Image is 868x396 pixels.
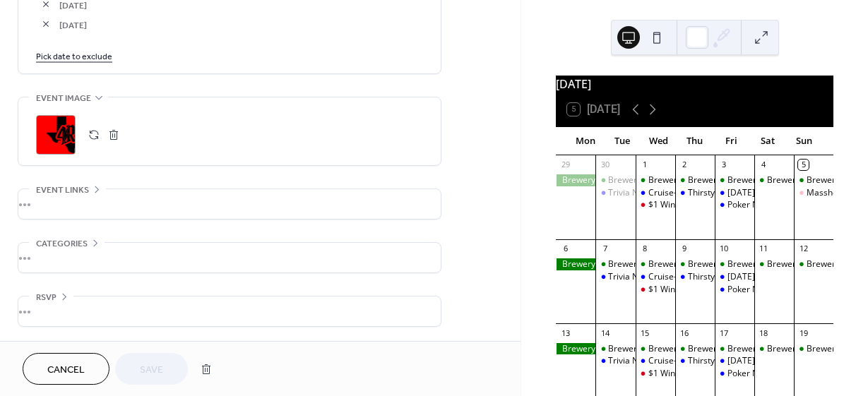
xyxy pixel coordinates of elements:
div: Poker Night [727,199,773,211]
div: Trivia Night [595,355,635,367]
div: Brewery Open [715,343,754,355]
button: Cancel [23,353,109,385]
div: Fri [713,127,749,155]
div: Thirsty [DATE] [688,355,744,367]
div: Brewery Open 12-5 [794,258,833,270]
div: Poker Night [715,284,754,296]
div: 11 [759,244,769,254]
div: Brewery Open 12-10 [767,258,848,270]
div: Brewery Open 2-10 [608,258,684,270]
div: Brewery Closed [556,174,595,186]
div: 16 [679,328,690,338]
div: Thirsty [DATE] [688,271,744,283]
div: 5 [798,160,809,170]
div: ••• [18,189,441,219]
div: $1 Wing Wednesdays [636,368,675,380]
div: Poker Night [715,199,754,211]
div: Brewery Open 2-10 [595,174,635,186]
div: Cruise-In Wednesdays [636,271,675,283]
div: Brewery Open [727,174,784,186]
span: Event image [36,91,91,106]
div: $1 Wing Wednesdays [648,284,732,296]
div: 18 [759,328,769,338]
div: 6 [560,244,571,254]
div: Tue [604,127,641,155]
div: Wed [640,127,677,155]
div: Brewery Open 2-9 [636,258,675,270]
div: Poker Night [727,284,773,296]
div: 1 [640,160,650,170]
div: Brewery Open 2-9 [688,258,759,270]
span: Categories [36,236,88,251]
div: Brewery Open [715,258,754,270]
div: 7 [600,244,610,254]
span: RSVP [36,290,57,305]
div: ; [36,115,76,155]
span: [DATE] [59,18,423,32]
div: Mon [567,127,604,155]
div: Brewery Open 12-10 [767,343,848,355]
div: Sun [785,127,822,155]
div: Thirsty Thursday [675,187,715,199]
div: 10 [719,244,730,254]
div: Brewery Open 12-10 [754,174,794,186]
div: 29 [560,160,571,170]
div: Brewery Open 2-9 [675,343,715,355]
div: 2 [679,160,690,170]
div: Trivia Night [608,271,653,283]
div: Friday Night Flights [715,187,754,199]
div: 15 [640,328,650,338]
div: [DATE] [556,76,833,92]
div: [DATE] Night Flights [727,271,806,283]
div: Thu [677,127,713,155]
div: 30 [600,160,610,170]
div: 13 [560,328,571,338]
div: 17 [719,328,730,338]
div: 3 [719,160,730,170]
div: Brewery Open 2-9 [648,343,720,355]
div: Brewery Open 12-10 [754,258,794,270]
div: Brewery Open 2-9 [688,174,759,186]
div: Brewery Closed [556,343,595,355]
div: Thirsty [DATE] [688,187,744,199]
div: Cruise-In Wednesdays [648,187,736,199]
div: $1 Wing Wednesdays [648,368,732,380]
div: Trivia Night [595,271,635,283]
div: Brewery Open 2-9 [648,174,720,186]
div: Thirsty Thursday [675,271,715,283]
div: Brewery Open [715,174,754,186]
div: Brewery Open [727,343,784,355]
div: Trivia Night [608,355,653,367]
div: $1 Wing Wednesdays [636,284,675,296]
div: ••• [18,296,441,326]
div: ••• [18,243,441,272]
div: Trivia Night [595,187,635,199]
div: 14 [600,328,610,338]
div: Brewery Open 2-9 [675,174,715,186]
div: Brewery Open [727,258,784,270]
div: Trivia Night [608,187,653,199]
div: Cruise-In Wednesdays [648,271,736,283]
div: Masshole Lobster Truck [794,187,833,199]
div: Brewery Open 2-9 [648,258,720,270]
div: Brewery Open 12-10 [754,343,794,355]
div: Friday Night Flights [715,355,754,367]
div: 8 [640,244,650,254]
span: Pick date to exclude [36,49,112,64]
div: 9 [679,244,690,254]
div: Thirsty Thursday [675,355,715,367]
div: [DATE] Night Flights [727,355,806,367]
div: Cruise-In Wednesdays [636,187,675,199]
div: Brewery Open 2-10 [595,343,635,355]
span: Event links [36,183,89,198]
span: Cancel [47,363,85,378]
div: Brewery Open 2-9 [636,343,675,355]
div: 19 [798,328,809,338]
div: Brewery Open 2-10 [595,258,635,270]
div: Cruise-In Wednesdays [636,355,675,367]
div: $1 Wing Wednesdays [636,199,675,211]
div: Brewery Open 2-9 [688,343,759,355]
div: Brewery Closed [556,258,595,270]
div: Brewery Open 2-10 [608,174,684,186]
